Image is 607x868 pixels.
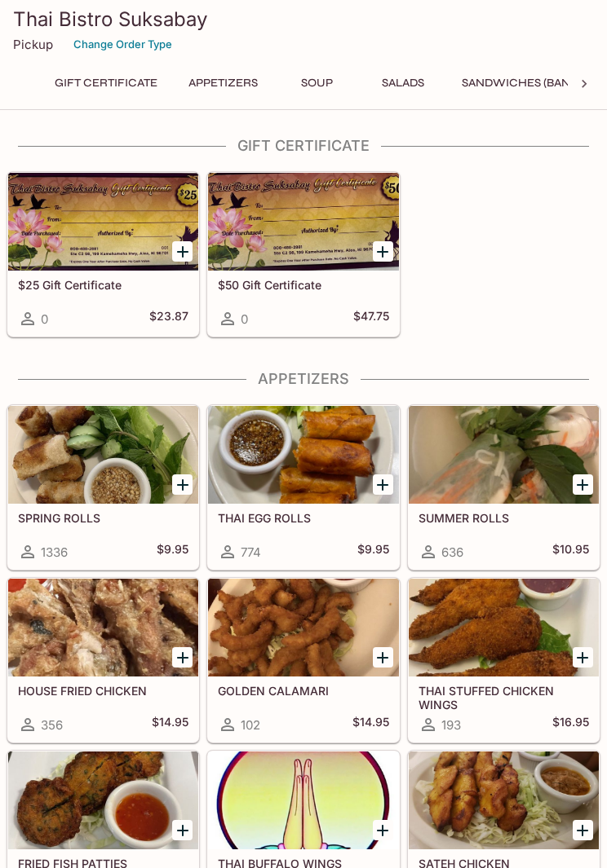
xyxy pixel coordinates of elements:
[41,544,68,560] span: 1336
[208,751,398,849] div: THAI BUFFALO WINGS
[149,309,188,328] h5: $23.87
[66,32,179,57] button: Change Order Type
[552,715,589,734] h5: $16.95
[218,278,388,292] h5: $50 Gift Certificate
[408,405,600,570] a: SUMMER ROLLS636$10.95
[441,717,461,733] span: 193
[8,406,198,504] div: SPRING ROLLS
[208,579,398,676] div: GOLDEN CALAMARI
[41,311,48,327] span: 0
[8,173,198,271] div: $25 Gift Certificate
[208,173,398,271] div: $50 Gift Certificate
[573,647,593,668] button: Add THAI STUFFED CHICKEN WINGS
[46,72,166,95] button: Gift Certificate
[7,370,600,388] h4: Appetizers
[573,474,593,495] button: Add SUMMER ROLLS
[241,717,260,733] span: 102
[218,511,388,525] h5: THAI EGG ROLLS
[41,717,63,733] span: 356
[241,311,248,327] span: 0
[409,579,599,676] div: THAI STUFFED CHICKEN WINGS
[373,820,393,840] button: Add THAI BUFFALO WINGS
[352,715,389,734] h5: $14.95
[172,820,193,840] button: Add FRIED FISH PATTIES
[179,72,267,95] button: Appetizers
[373,647,393,668] button: Add GOLDEN CALAMARI
[409,751,599,849] div: SATEH CHICKEN
[207,578,399,742] a: GOLDEN CALAMARI102$14.95
[157,542,188,562] h5: $9.95
[18,684,188,698] h5: HOUSE FRIED CHICKEN
[373,241,393,262] button: Add $50 Gift Certificate
[172,647,193,668] button: Add HOUSE FRIED CHICKEN
[7,578,199,742] a: HOUSE FRIED CHICKEN356$14.95
[207,405,399,570] a: THAI EGG ROLLS774$9.95
[13,37,53,52] p: Pickup
[18,278,188,292] h5: $25 Gift Certificate
[441,544,463,560] span: 636
[573,820,593,840] button: Add SATEH CHICKEN
[172,474,193,495] button: Add SPRING ROLLS
[152,715,188,734] h5: $14.95
[18,511,188,525] h5: SPRING ROLLS
[7,137,600,155] h4: Gift Certificate
[373,474,393,495] button: Add THAI EGG ROLLS
[353,309,389,328] h5: $47.75
[208,406,398,504] div: THAI EGG ROLLS
[13,7,594,32] h3: Thai Bistro Suksabay
[8,751,198,849] div: FRIED FISH PATTIES
[241,544,261,560] span: 774
[7,405,199,570] a: SPRING ROLLS1336$9.95
[357,542,389,562] h5: $9.95
[218,684,388,698] h5: GOLDEN CALAMARI
[280,72,353,95] button: Soup
[7,172,199,337] a: $25 Gift Certificate0$23.87
[552,542,589,562] h5: $10.95
[408,578,600,742] a: THAI STUFFED CHICKEN WINGS193$16.95
[409,406,599,504] div: SUMMER ROLLS
[207,172,399,337] a: $50 Gift Certificate0$47.75
[419,511,589,525] h5: SUMMER ROLLS
[172,241,193,262] button: Add $25 Gift Certificate
[419,684,589,711] h5: THAI STUFFED CHICKEN WINGS
[8,579,198,676] div: HOUSE FRIED CHICKEN
[366,72,440,95] button: Salads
